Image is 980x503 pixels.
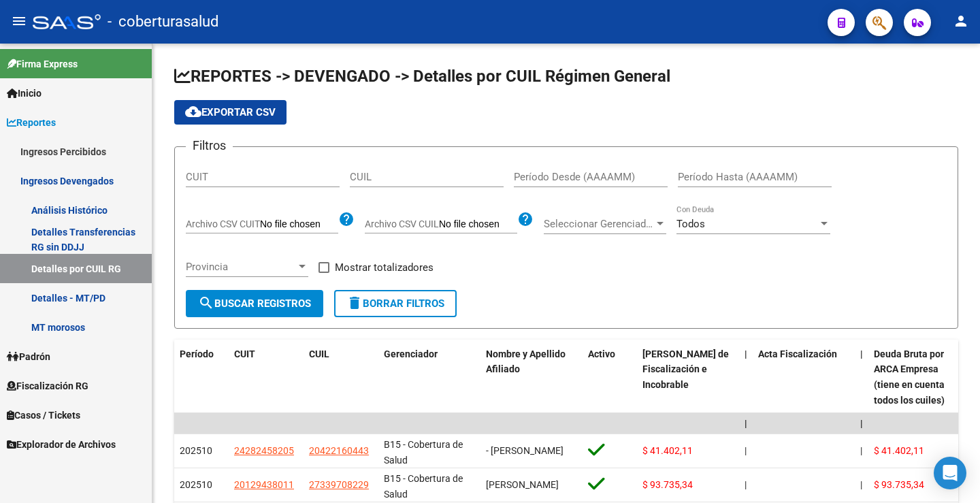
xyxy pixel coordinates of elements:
[745,418,747,429] span: |
[874,348,945,406] span: Deuda Bruta por ARCA Empresa (tiene en cuenta todos los cuiles)
[868,340,970,415] datatable-header-cell: Deuda Bruta por ARCA Empresa (tiene en cuenta todos los cuiles)
[860,445,862,456] span: |
[338,211,355,227] mat-icon: help
[198,295,214,311] mat-icon: search
[180,479,212,490] span: 202510
[234,445,294,456] span: 24282458205
[309,445,369,456] span: 20422160443
[860,418,863,429] span: |
[486,445,563,456] span: - [PERSON_NAME]
[384,439,463,466] span: B15 - Cobertura de Salud
[439,218,517,231] input: Archivo CSV CUIL
[642,479,693,490] span: $ 93.735,34
[860,479,862,490] span: |
[7,437,116,452] span: Explorador de Archivos
[185,106,276,118] span: Exportar CSV
[874,445,924,456] span: $ 41.402,11
[11,13,27,29] mat-icon: menu
[7,408,80,423] span: Casos / Tickets
[174,67,670,86] span: REPORTES -> DEVENGADO -> Detalles por CUIL Régimen General
[378,340,480,415] datatable-header-cell: Gerenciador
[7,378,88,393] span: Fiscalización RG
[745,348,747,359] span: |
[186,290,323,317] button: Buscar Registros
[588,348,615,359] span: Activo
[309,348,329,359] span: CUIL
[346,297,444,310] span: Borrar Filtros
[934,457,966,489] div: Open Intercom Messenger
[953,13,969,29] mat-icon: person
[260,218,338,231] input: Archivo CSV CUIT
[855,340,868,415] datatable-header-cell: |
[304,340,378,415] datatable-header-cell: CUIL
[174,340,229,415] datatable-header-cell: Período
[486,348,566,375] span: Nombre y Apellido Afiliado
[642,348,729,391] span: [PERSON_NAME] de Fiscalización e Incobrable
[860,348,863,359] span: |
[346,295,363,311] mat-icon: delete
[234,479,294,490] span: 20129438011
[234,348,255,359] span: CUIT
[198,297,311,310] span: Buscar Registros
[186,261,296,273] span: Provincia
[185,103,201,120] mat-icon: cloud_download
[180,348,214,359] span: Período
[384,348,438,359] span: Gerenciador
[637,340,739,415] datatable-header-cell: Deuda Bruta Neto de Fiscalización e Incobrable
[486,479,559,490] span: [PERSON_NAME]
[365,218,439,229] span: Archivo CSV CUIL
[480,340,583,415] datatable-header-cell: Nombre y Apellido Afiliado
[309,479,369,490] span: 27339708229
[544,218,654,230] span: Seleccionar Gerenciador
[7,349,50,364] span: Padrón
[229,340,304,415] datatable-header-cell: CUIT
[517,211,534,227] mat-icon: help
[758,348,837,359] span: Acta Fiscalización
[7,115,56,130] span: Reportes
[739,340,753,415] datatable-header-cell: |
[753,340,855,415] datatable-header-cell: Acta Fiscalización
[583,340,637,415] datatable-header-cell: Activo
[7,56,78,71] span: Firma Express
[174,100,287,125] button: Exportar CSV
[745,479,747,490] span: |
[180,445,212,456] span: 202510
[335,259,434,276] span: Mostrar totalizadores
[186,136,233,155] h3: Filtros
[7,86,42,101] span: Inicio
[334,290,457,317] button: Borrar Filtros
[676,218,705,230] span: Todos
[874,479,924,490] span: $ 93.735,34
[642,445,693,456] span: $ 41.402,11
[186,218,260,229] span: Archivo CSV CUIT
[108,7,218,37] span: - coberturasalud
[384,473,463,500] span: B15 - Cobertura de Salud
[745,445,747,456] span: |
